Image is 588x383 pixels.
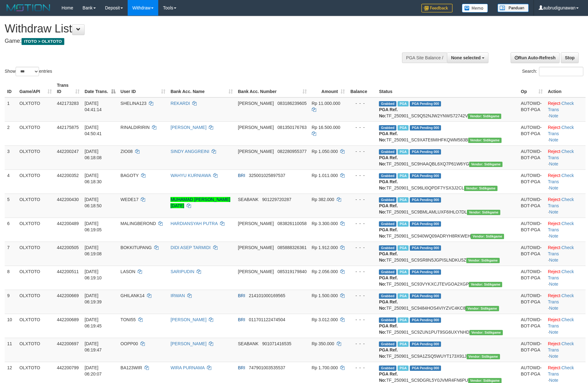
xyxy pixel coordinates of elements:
[548,101,560,106] a: Reject
[118,80,168,97] th: User ID: activate to sort column ascending
[379,203,398,214] b: PGA Ref. No:
[17,290,54,314] td: OLXTOTO
[548,317,574,328] a: Check Trans
[312,341,334,346] span: Rp 350.000
[379,299,398,311] b: PGA Ref. No:
[379,366,396,371] span: Grabbed
[17,266,54,290] td: OLXTOTO
[312,173,338,178] span: Rp 1.011.000
[379,149,396,155] span: Grabbed
[376,266,518,290] td: TF_250901_SC93VYKXCJTEVGOA2XGP
[518,314,546,338] td: AUTOWD-BOT-PGA
[120,269,135,274] span: LASON
[539,67,583,76] input: Search:
[350,317,374,323] div: - - -
[350,196,374,203] div: - - -
[376,218,518,242] td: TF_250901_SC940WQ09ADRYH8RKWEH
[5,67,52,76] label: Show entries
[376,194,518,218] td: TF_250901_SC9BMLAMLUXF6IHLO7DL
[85,269,102,280] span: [DATE] 06:19:10
[235,80,309,97] th: Bank Acc. Number: activate to sort column ascending
[468,138,502,143] span: Vendor URL: https://secure9.1velocity.biz
[545,145,586,169] td: · ·
[398,293,409,299] span: Marked by aubibnu
[379,227,398,238] b: PGA Ref. No:
[561,52,579,63] a: Stop
[410,149,441,155] span: PGA Pending
[379,269,396,275] span: Grabbed
[5,121,17,145] td: 2
[410,366,441,371] span: PGA Pending
[379,179,398,190] b: PGA Ref. No:
[22,38,64,45] span: ITOTO > OLXTOTO
[545,194,586,218] td: · ·
[410,293,441,299] span: PGA Pending
[545,314,586,338] td: · ·
[548,101,574,112] a: Check Trans
[379,341,396,347] span: Grabbed
[545,290,586,314] td: · ·
[379,197,396,203] span: Grabbed
[5,169,17,194] td: 4
[312,101,341,106] span: Rp 11.000.000
[17,194,54,218] td: OLXTOTO
[545,121,586,145] td: · ·
[170,317,206,322] a: [PERSON_NAME]
[238,221,274,226] span: [PERSON_NAME]
[17,242,54,266] td: OLXTOTO
[398,269,409,275] span: Marked by aubsensen
[120,149,133,154] span: ZIO08
[120,317,136,322] span: TONI55
[410,341,441,347] span: PGA Pending
[545,338,586,362] td: · ·
[238,317,245,322] span: BRI
[312,197,334,202] span: Rp 382.000
[398,149,409,155] span: Marked by aubsensen
[54,80,82,97] th: Trans ID: activate to sort column ascending
[238,245,274,250] span: [PERSON_NAME]
[469,282,502,287] span: Vendor URL: https://secure9.1velocity.biz
[57,221,79,226] span: 442200489
[548,125,560,130] a: Reject
[376,97,518,122] td: TF_250901_SC9Q52NJW2YNWS72742V
[548,365,560,370] a: Reject
[451,55,481,60] span: None selected
[238,365,245,370] span: BRI
[277,221,306,226] span: Copy 083826110058 to clipboard
[120,245,152,250] span: BOKKITUPANG
[238,173,245,178] span: BRI
[410,245,441,251] span: PGA Pending
[398,197,409,203] span: Marked by aubabdullah
[350,292,374,299] div: - - -
[379,275,398,287] b: PGA Ref. No:
[312,365,338,370] span: Rp 1.700.000
[170,365,204,370] a: WIRA PURNAMA
[398,101,409,106] span: Marked by aubsensen
[5,97,17,122] td: 1
[549,378,558,383] a: Note
[376,80,518,97] th: Status
[549,161,558,166] a: Note
[57,101,79,106] span: 442173283
[549,354,558,359] a: Note
[238,197,258,202] span: SEABANK
[518,80,546,97] th: Op: activate to sort column ascending
[312,317,338,322] span: Rp 3.012.000
[548,197,574,208] a: Check Trans
[447,52,488,63] button: None selected
[309,80,347,97] th: Amount: activate to sort column ascending
[398,317,409,323] span: Marked by aubibnu
[350,268,374,275] div: - - -
[170,341,206,346] a: [PERSON_NAME]
[312,221,338,226] span: Rp 3.300.000
[379,173,396,179] span: Grabbed
[398,173,409,179] span: Marked by aubibnu
[57,365,79,370] span: 442200799
[518,145,546,169] td: AUTOWD-BOT-PGA
[518,338,546,362] td: AUTOWD-BOT-PGA
[549,233,558,238] a: Note
[17,314,54,338] td: OLXTOTO
[85,101,102,112] span: [DATE] 04:41:14
[376,290,518,314] td: TF_250901_SC9484HOS4VIYZVC4KC8
[249,365,285,370] span: Copy 747901003535537 to clipboard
